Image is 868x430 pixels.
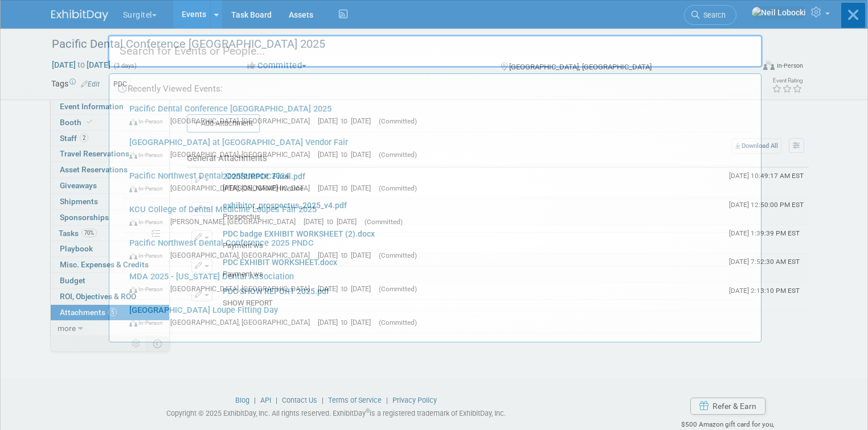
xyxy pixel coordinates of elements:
span: [PERSON_NAME], [GEOGRAPHIC_DATA] [170,217,301,226]
span: [DATE] to [DATE] [318,318,376,326]
div: Recently Viewed Events: [115,74,755,98]
a: KCU College of Dental Medicine Loupes Fair 2025 In-Person [PERSON_NAME], [GEOGRAPHIC_DATA] [DATE]... [124,199,755,232]
span: [GEOGRAPHIC_DATA], [GEOGRAPHIC_DATA] [170,318,316,326]
a: Pacific Dental Conference [GEOGRAPHIC_DATA] 2025 In-Person [GEOGRAPHIC_DATA], [GEOGRAPHIC_DATA] [... [124,98,755,131]
span: In-Person [129,151,168,159]
span: [DATE] to [DATE] [318,150,376,159]
span: [GEOGRAPHIC_DATA], [GEOGRAPHIC_DATA] [170,117,316,125]
span: [DATE] to [DATE] [304,217,362,226]
input: Search for Events or People... [108,35,763,68]
a: Pacific Northwest Dental Conference 2025 PNDC In-Person [GEOGRAPHIC_DATA], [GEOGRAPHIC_DATA] [DAT... [124,233,755,266]
span: (Committed) [379,319,417,326]
span: (Committed) [379,251,417,259]
span: In-Person [129,252,168,259]
span: In-Person [129,319,168,326]
span: (Committed) [379,117,417,125]
a: Pacific Northwest Dental Conference 2024 In-Person [GEOGRAPHIC_DATA], [GEOGRAPHIC_DATA] [DATE] to... [124,166,755,199]
span: [DATE] to [DATE] [318,117,376,125]
span: [GEOGRAPHIC_DATA], [GEOGRAPHIC_DATA] [170,150,316,159]
span: [GEOGRAPHIC_DATA], [GEOGRAPHIC_DATA] [170,251,316,259]
span: (Committed) [379,285,417,293]
span: (Committed) [379,184,417,192]
span: [DATE] to [DATE] [318,284,376,293]
span: [GEOGRAPHIC_DATA], [GEOGRAPHIC_DATA] [170,284,316,293]
span: (Committed) [379,151,417,159]
span: [GEOGRAPHIC_DATA], [GEOGRAPHIC_DATA] [170,184,316,192]
a: [GEOGRAPHIC_DATA] Loupe Fitting Day In-Person [GEOGRAPHIC_DATA], [GEOGRAPHIC_DATA] [DATE] to [DAT... [124,300,755,333]
span: In-Person [129,218,168,226]
span: [DATE] to [DATE] [318,251,376,259]
span: (Committed) [365,218,403,226]
a: [GEOGRAPHIC_DATA] at [GEOGRAPHIC_DATA] Vendor Fair In-Person [GEOGRAPHIC_DATA], [GEOGRAPHIC_DATA]... [124,132,755,165]
span: In-Person [129,185,168,192]
span: [DATE] to [DATE] [318,184,376,192]
span: In-Person [129,118,168,125]
span: In-Person [129,286,168,293]
a: MDA 2025 - [US_STATE] Dental Association In-Person [GEOGRAPHIC_DATA], [GEOGRAPHIC_DATA] [DATE] to... [124,266,755,299]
